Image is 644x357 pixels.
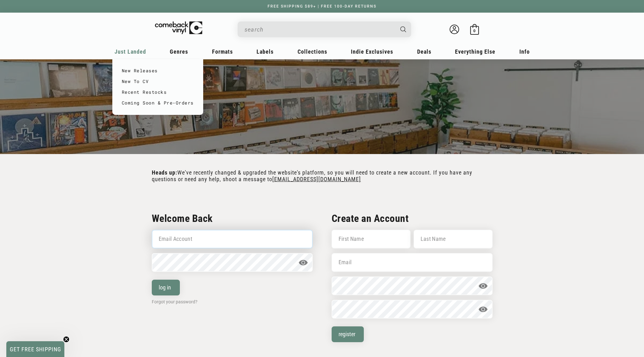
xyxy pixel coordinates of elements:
span: Just Landed [115,48,146,55]
a: [EMAIL_ADDRESS][DOMAIN_NAME] [272,176,361,182]
a: FREE SHIPPING $89+ | FREE 100-DAY RETURNS [261,4,383,9]
a: New Releases [122,65,194,76]
span: Collections [298,48,327,55]
span: Labels [257,48,274,55]
a: Recent Restocks [122,87,194,98]
a: Forgot your password? [152,299,198,305]
input: Email Account [152,230,313,248]
span: Formats [212,48,233,55]
input: When autocomplete results are available use up and down arrows to review and enter to select [245,23,394,36]
button: Search [395,21,412,37]
span: GET FREE SHIPPING [10,346,61,353]
h2: Create an Account [332,213,493,223]
input: Last Name [414,230,493,248]
span: Indie Exclusives [351,48,393,55]
button: Close teaser [63,336,69,342]
span: Deals [417,48,431,55]
a: Coming Soon & Pre-Orders [122,98,194,108]
p: We've recently changed & upgraded the website's platform, so you will need to create a new accoun... [152,169,493,182]
div: GET FREE SHIPPINGClose teaser [6,341,64,357]
span: Info [519,48,530,55]
div: Search [238,21,411,37]
span: Everything Else [455,48,495,55]
span: Genres [170,48,188,55]
strong: Heads up: [152,169,177,176]
input: Email [332,253,493,272]
span: 0 [473,28,476,33]
h2: Welcome Back [152,213,313,223]
button: log in [152,280,180,295]
button: Register [332,326,364,342]
a: New To CV [122,76,194,87]
input: First Name [332,230,411,248]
